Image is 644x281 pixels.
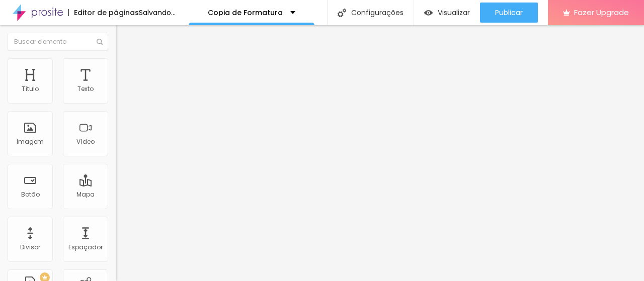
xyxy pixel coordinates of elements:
button: Visualizar [414,3,480,23]
span: Visualizar [438,9,470,17]
div: Espaçador [68,244,103,251]
div: Botão [21,191,40,198]
span: Fazer Upgrade [574,8,629,17]
div: Imagem [17,138,44,145]
img: Icone [338,9,346,17]
div: Texto [77,85,94,92]
div: Divisor [20,244,40,251]
div: Salvando... [139,9,176,16]
div: Vídeo [76,138,95,145]
p: Copia de Formatura [208,9,283,16]
img: Icone [97,39,103,45]
span: Publicar [495,9,523,17]
div: Editor de páginas [68,9,139,16]
img: view-1.svg [424,9,433,17]
div: Mapa [76,191,95,198]
input: Buscar elemento [8,33,108,51]
div: Título [22,85,39,92]
button: Publicar [480,3,538,23]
